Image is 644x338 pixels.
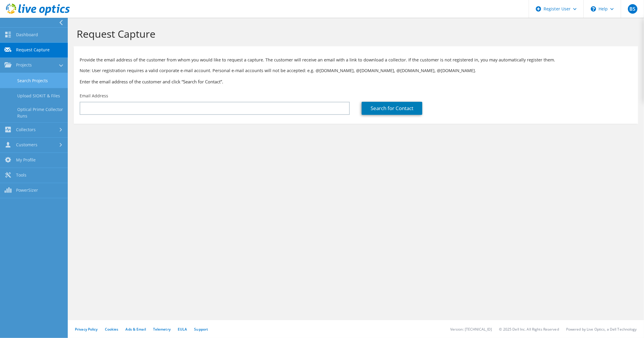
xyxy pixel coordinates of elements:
[628,4,637,14] span: BS
[591,6,596,12] svg: \n
[80,78,632,85] h3: Enter the email address of the customer and click “Search for Contact”.
[105,327,119,332] a: Cookies
[126,327,146,332] a: Ads & Email
[178,327,187,332] a: EULA
[77,28,632,40] h1: Request Capture
[80,67,632,74] p: Note: User registration requires a valid corporate e-mail account. Personal e-mail accounts will ...
[80,93,108,99] label: Email Address
[499,327,559,332] li: © 2025 Dell Inc. All Rights Reserved
[153,327,171,332] a: Telemetry
[80,57,632,63] p: Provide the email address of the customer from whom you would like to request a capture. The cust...
[450,327,492,332] li: Version: [TECHNICAL_ID]
[566,327,637,332] li: Powered by Live Optics, a Dell Technology
[362,102,422,115] a: Search for Contact
[194,327,208,332] a: Support
[75,327,98,332] a: Privacy Policy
